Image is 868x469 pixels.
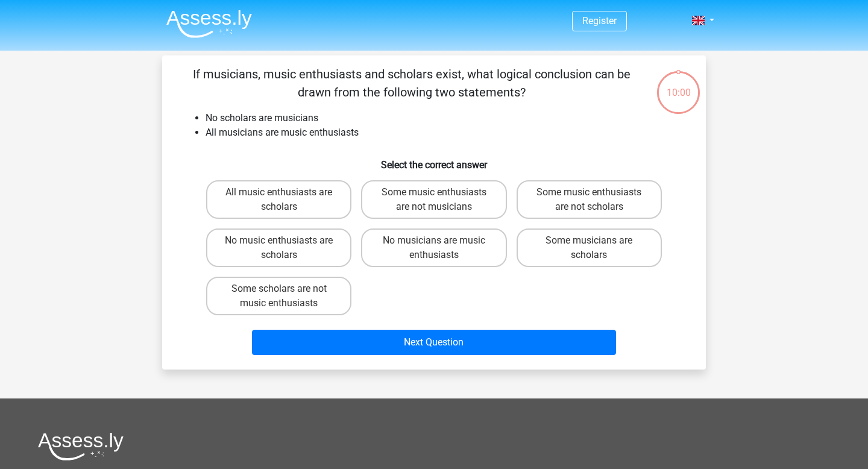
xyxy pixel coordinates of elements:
[206,228,351,267] label: No music enthusiasts are scholars
[206,277,351,315] label: Some scholars are not music enthusiasts
[656,70,701,100] div: 10:00
[206,180,351,219] label: All music enthusiasts are scholars
[252,330,617,355] button: Next Question
[206,125,687,140] li: All musicians are music enthusiasts
[517,180,662,219] label: Some music enthusiasts are not scholars
[181,65,641,101] p: If musicians, music enthusiasts and scholars exist, what logical conclusion can be drawn from the...
[361,228,506,267] label: No musicians are music enthusiasts
[181,150,687,171] h6: Select the correct answer
[517,228,662,267] label: Some musicians are scholars
[38,432,124,461] img: Assessly logo
[206,111,687,125] li: No scholars are musicians
[166,10,252,38] img: Assessly
[361,180,506,219] label: Some music enthusiasts are not musicians
[582,15,617,27] a: Register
